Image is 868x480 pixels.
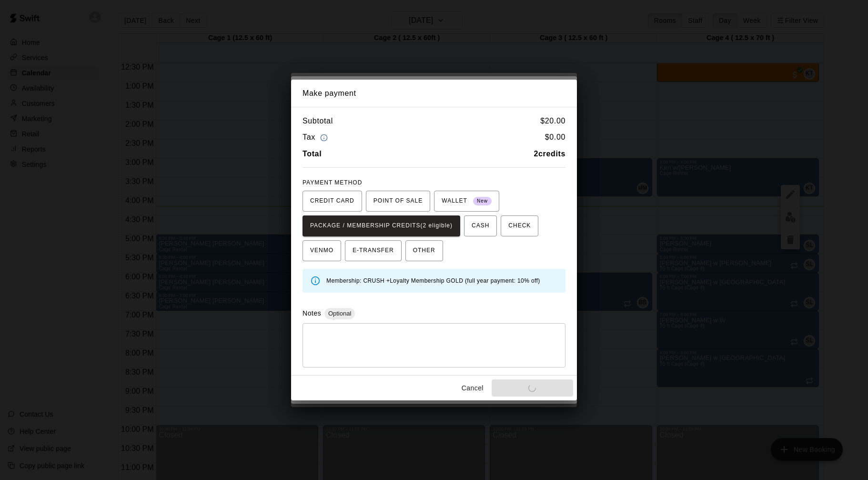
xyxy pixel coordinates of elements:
[473,195,492,208] span: New
[457,379,488,397] button: Cancel
[303,191,362,212] button: CREDIT CARD
[373,194,423,209] span: POINT OF SALE
[303,150,322,158] b: Total
[303,131,330,144] h6: Tax
[472,218,489,234] span: CASH
[326,277,540,284] span: Membership: CRUSH +Loyalty Membership GOLD (full year payment: 10% off)
[303,240,341,261] button: VENMO
[366,191,430,212] button: POINT OF SALE
[508,218,531,234] span: CHECK
[310,194,354,209] span: CREDIT CARD
[303,179,362,186] span: PAYMENT METHOD
[534,150,566,158] b: 2 credits
[303,215,460,236] button: PACKAGE / MEMBERSHIP CREDITS(2 eligible)
[353,243,394,258] span: E-TRANSFER
[413,243,435,258] span: OTHER
[310,243,333,258] span: VENMO
[345,240,402,261] button: E-TRANSFER
[310,218,453,234] span: PACKAGE / MEMBERSHIP CREDITS (2 eligible)
[303,115,333,127] h6: Subtotal
[501,215,538,236] button: CHECK
[303,309,321,317] label: Notes
[540,115,565,127] h6: $ 20.00
[405,240,443,261] button: OTHER
[442,194,492,209] span: WALLET
[464,215,497,236] button: CASH
[291,80,577,107] h2: Make payment
[434,191,499,212] button: WALLET New
[324,310,355,317] span: Optional
[545,131,565,144] h6: $ 0.00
